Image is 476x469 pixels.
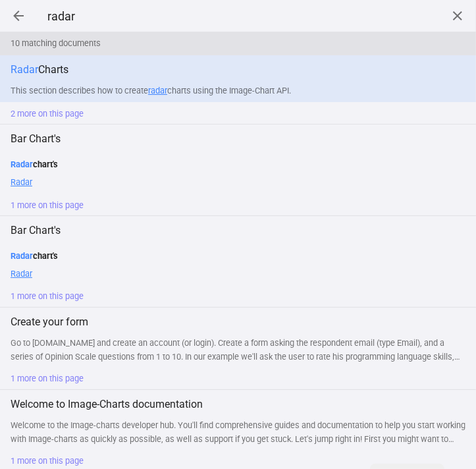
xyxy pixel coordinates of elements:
mark: Radar [11,159,33,169]
h1: Welcome to Image-Charts documentation [11,397,465,412]
h1: Charts [11,63,465,77]
mark: Radar [11,251,33,261]
h1: chart's [11,250,465,263]
p: Go to [DOMAIN_NAME] and create an account (or login). Create a form asking the respondent email (... [11,337,465,363]
p: Welcome to the Image-charts developer hub. You'll find comprehensive guides and documentation to ... [11,419,465,445]
h1: Bar Chart's [11,223,465,238]
mark: Radar [11,177,32,187]
mark: Radar [11,63,38,76]
mark: radar [148,86,167,96]
p: This section describes how to create charts using the Image-Chart API. [11,84,465,97]
button: Clear [450,8,465,24]
h1: Bar Chart's [11,132,465,146]
h1: Create your form [11,315,465,329]
mark: Radar [11,269,32,279]
h1: chart's [11,158,465,171]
